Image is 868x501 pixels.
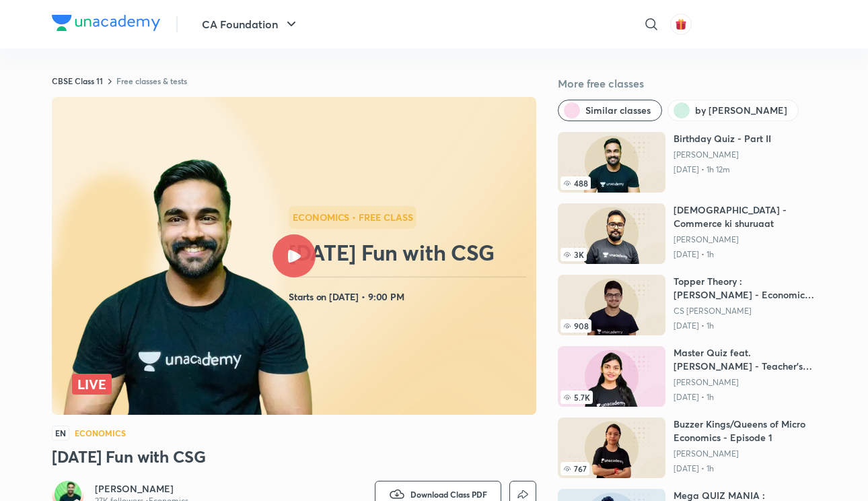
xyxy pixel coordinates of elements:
span: Similar classes [585,104,651,117]
img: avatar [675,18,687,30]
span: 3K [560,248,587,261]
h6: [DEMOGRAPHIC_DATA] - Commerce ki shuruaat [674,203,816,230]
h6: Buzzer Kings/Queens of Micro Economics - Episode 1 [674,417,816,444]
h2: [DATE] Fun with CSG [289,239,531,266]
img: Company Logo [52,15,160,31]
span: 5.7K [560,391,593,404]
button: Similar classes [558,100,662,121]
a: [PERSON_NAME] [674,377,816,388]
span: by Shantam Gupta [695,104,787,117]
h6: Master Quiz feat. [PERSON_NAME] - Teacher's Day Special [674,346,816,373]
p: [DATE] • 1h [674,249,816,260]
button: by Shantam Gupta [667,100,799,121]
span: 488 [560,176,591,190]
button: avatar [670,13,692,35]
h6: Topper Theory : [PERSON_NAME] - Economics (97/100) [674,275,816,302]
a: CS [PERSON_NAME] [674,306,816,316]
span: 767 [560,462,589,475]
a: [PERSON_NAME] [674,448,816,459]
h3: [DATE] Fun with CSG [52,446,536,467]
a: [PERSON_NAME] [95,482,188,496]
h5: More free classes [558,75,816,92]
h4: Economics [75,429,125,437]
p: [DATE] • 1h [674,392,816,403]
h4: Starts on [DATE] • 9:00 PM [289,288,531,306]
a: [PERSON_NAME] [674,149,771,160]
button: CA Foundation [194,11,308,38]
p: [DATE] • 1h 12m [674,164,771,175]
a: CBSE Class 11 [52,75,103,86]
a: Free classes & tests [116,75,187,86]
span: EN [52,426,69,440]
h6: Birthday Quiz - Part II [674,132,771,145]
a: [PERSON_NAME] [674,234,816,245]
a: Company Logo [52,15,160,34]
span: Download Class PDF [410,489,487,500]
p: [DATE] • 1h [674,463,816,474]
p: [DATE] • 1h [674,321,816,331]
span: 908 [560,319,591,333]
